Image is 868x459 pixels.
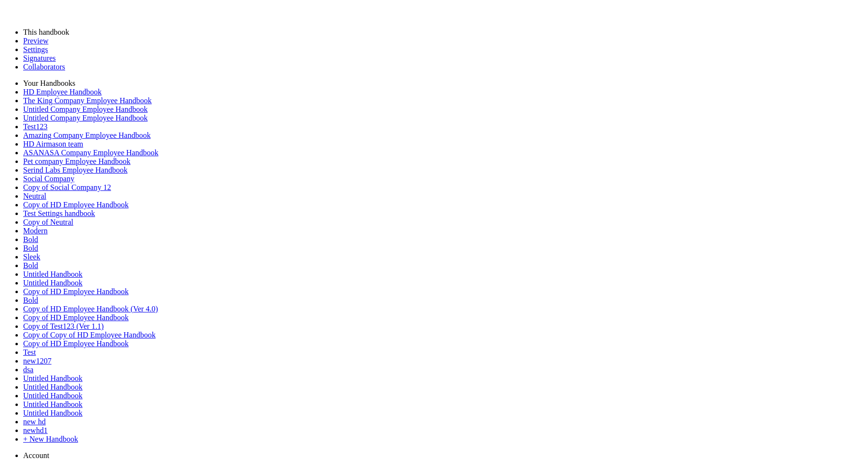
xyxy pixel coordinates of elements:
a: Test [23,348,36,356]
a: Bold [23,244,38,252]
a: Untitled Handbook [23,279,82,287]
a: Signatures [23,54,56,62]
a: ASANASA Company Employee Handbook [23,148,158,157]
a: Sleek [23,253,41,261]
a: Untitled Handbook [23,391,82,400]
a: HD Employee Handbook [23,88,102,96]
a: Bold [23,296,38,304]
a: Collaborators [23,63,65,71]
a: Copy of Test123 (Ver 1.1) [23,322,104,330]
a: Test Settings handbook [23,209,95,217]
a: Settings [23,45,48,54]
a: Copy of HD Employee Handbook [23,313,129,322]
li: Your Handbooks [23,79,864,88]
a: HD Airmason team [23,140,83,148]
a: Copy of Social Company 12 [23,183,111,191]
a: Social Company [23,175,74,183]
a: Copy of HD Employee Handbook (Ver 4.0) [23,305,158,313]
a: Bold [23,235,38,243]
a: Untitled Handbook [23,374,82,382]
a: Untitled Company Employee Handbook [23,114,148,122]
a: Bold [23,261,38,270]
a: new1207 [23,357,52,365]
a: Untitled Handbook [23,383,82,391]
a: Copy of Copy of HD Employee Handbook [23,331,156,339]
a: Untitled Handbook [23,409,82,417]
a: Amazing Company Employee Handbook [23,131,150,139]
a: Test123 [23,122,47,131]
a: Untitled Handbook [23,400,82,408]
a: Preview [23,37,48,45]
a: Copy of HD Employee Handbook [23,201,129,209]
a: Copy of HD Employee Handbook [23,339,129,348]
a: Copy of Neutral [23,218,73,226]
a: The King Company Employee Handbook [23,96,152,105]
a: newhd1 [23,426,48,434]
a: dsa [23,365,33,374]
a: Pet company Employee Handbook [23,157,131,165]
a: Untitled Handbook [23,270,82,278]
a: + New Handbook [23,435,78,443]
a: Serind Labs Employee Handbook [23,166,127,174]
a: Neutral [23,192,46,200]
a: Modern [23,227,48,235]
a: Copy of HD Employee Handbook [23,287,129,296]
a: new hd [23,418,46,426]
li: This handbook [23,28,864,37]
a: Untitled Company Employee Handbook [23,105,148,113]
